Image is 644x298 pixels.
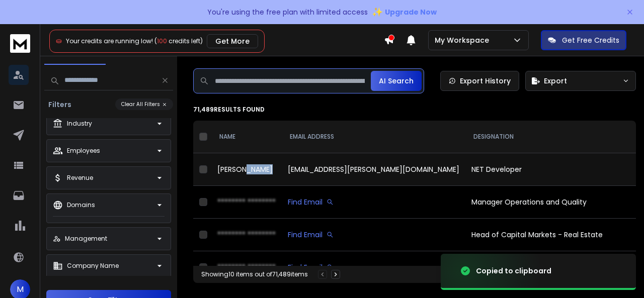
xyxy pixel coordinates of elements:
[217,164,273,174] span: [PERSON_NAME]
[66,37,153,45] span: Your credits are running low!
[372,5,383,19] span: ✨
[288,164,459,174] div: [EMAIL_ADDRESS][PERSON_NAME][DOMAIN_NAME]
[207,34,258,48] button: Get More
[115,98,173,110] button: Clear All Filters
[154,37,203,45] span: ( credits left)
[44,100,75,110] h3: Filters
[193,106,636,114] p: 71,489 results found
[385,7,437,17] span: Upgrade Now
[201,270,308,278] div: Showing 10 items out of 71,489 items
[10,34,30,53] img: logo
[282,121,465,153] th: EMAIL ADDRESS
[562,35,619,45] p: Get Free Credits
[207,7,368,17] p: You're using the free plan with limited access
[544,76,567,86] span: Export
[476,266,551,276] div: Copied to clipboard
[288,262,459,272] div: Find Email
[371,71,422,91] button: AI Search
[67,201,95,209] p: Domains
[211,121,282,153] th: NAME
[67,147,100,155] p: Employees
[288,230,459,240] div: Find Email
[541,30,626,50] button: Get Free Credits
[372,2,437,22] button: ✨Upgrade Now
[157,37,167,45] span: 100
[440,71,519,91] a: Export History
[67,174,93,182] p: Revenue
[65,235,107,243] p: Management
[435,35,493,45] p: My Workspace
[288,197,459,207] div: Find Email
[67,120,92,128] p: Industry
[67,262,119,270] p: Company Name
